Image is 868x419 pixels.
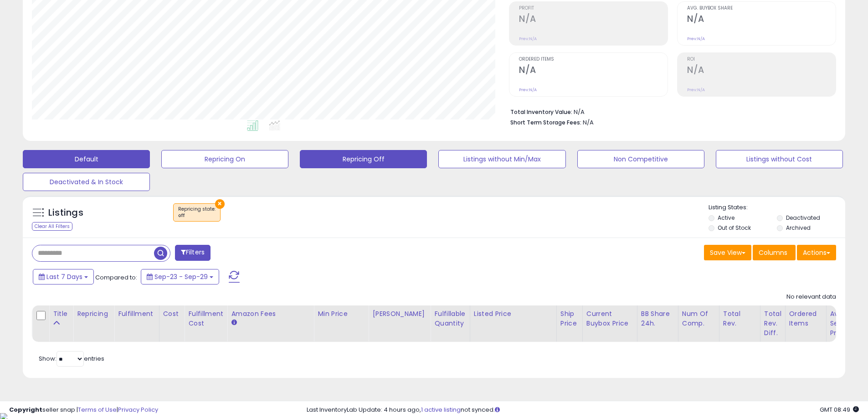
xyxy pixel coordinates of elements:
[154,272,208,281] span: Sep-23 - Sep-29
[9,406,158,414] div: seller snap | |
[23,173,150,191] button: Deactivated & In Stock
[32,222,72,231] div: Clear All Filters
[372,309,426,319] div: [PERSON_NAME]
[519,57,668,62] span: Ordered Items
[48,207,83,219] h5: Listings
[163,309,181,319] div: Cost
[797,245,836,260] button: Actions
[178,212,216,219] div: off
[723,309,756,328] div: Total Rev.
[178,206,216,219] span: Repricing state :
[682,309,715,328] div: Num of Comp.
[577,150,704,168] button: Non Competitive
[583,118,594,127] span: N/A
[231,319,236,327] small: Amazon Fees.
[95,273,137,282] span: Compared to:
[687,87,705,93] small: Prev: N/A
[687,36,705,41] small: Prev: N/A
[474,309,553,319] div: Listed Price
[519,87,537,93] small: Prev: N/A
[759,248,787,257] span: Columns
[718,214,734,222] label: Active
[519,14,668,26] h2: N/A
[438,150,565,168] button: Listings without Min/Max
[300,150,427,168] button: Repricing Off
[141,269,219,285] button: Sep-23 - Sep-29
[231,309,310,319] div: Amazon Fees
[39,354,104,363] span: Show: entries
[510,106,829,117] li: N/A
[434,309,466,328] div: Fulfillable Quantity
[687,6,836,11] span: Avg. Buybox Share
[764,309,781,338] div: Total Rev. Diff.
[161,150,288,168] button: Repricing On
[641,309,674,328] div: BB Share 24h.
[687,14,836,26] h2: N/A
[510,119,581,126] b: Short Term Storage Fees:
[53,309,69,319] div: Title
[560,309,579,328] div: Ship Price
[9,405,42,414] strong: Copyright
[23,150,150,168] button: Default
[786,293,836,301] div: No relevant data
[421,405,461,414] a: 1 active listing
[820,405,859,414] span: 2025-10-7 08:49 GMT
[786,224,811,232] label: Archived
[830,309,863,338] div: Avg Selling Price
[118,405,158,414] a: Privacy Policy
[307,406,859,414] div: Last InventoryLab Update: 4 hours ago, not synced.
[586,309,633,328] div: Current Buybox Price
[709,203,845,212] p: Listing States:
[687,57,836,62] span: ROI
[318,309,365,319] div: Min Price
[175,245,211,261] button: Filters
[519,36,537,41] small: Prev: N/A
[118,309,155,319] div: Fulfillment
[519,6,668,11] span: Profit
[78,405,117,414] a: Terms of Use
[786,214,820,222] label: Deactivated
[46,272,82,281] span: Last 7 Days
[188,309,223,328] div: Fulfillment Cost
[789,309,822,328] div: Ordered Items
[215,199,225,209] button: ×
[77,309,110,319] div: Repricing
[704,245,751,260] button: Save View
[510,108,572,116] b: Total Inventory Value:
[687,65,836,77] h2: N/A
[718,224,751,232] label: Out of Stock
[753,245,796,260] button: Columns
[716,150,843,168] button: Listings without Cost
[519,65,668,77] h2: N/A
[33,269,94,285] button: Last 7 Days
